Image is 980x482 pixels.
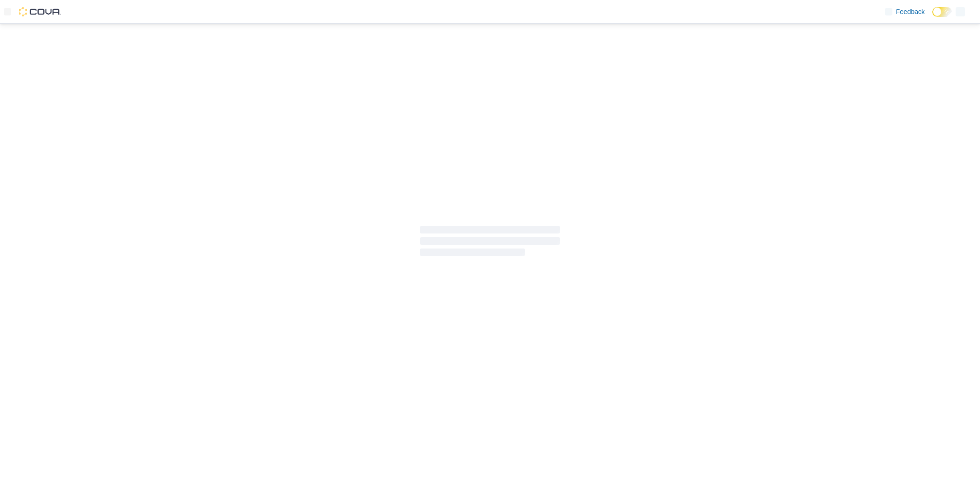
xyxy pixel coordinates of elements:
input: Dark Mode [932,7,952,17]
span: Loading [420,228,560,258]
span: Dark Mode [932,17,933,17]
span: Feedback [896,7,925,16]
img: Cova [19,7,61,16]
a: Feedback [881,2,928,21]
